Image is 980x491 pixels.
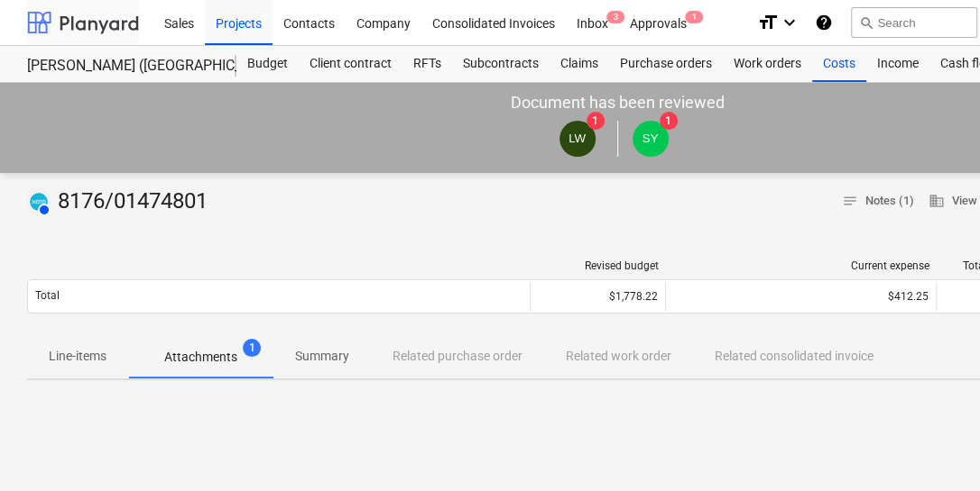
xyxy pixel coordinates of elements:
[812,46,866,82] a: Costs
[550,46,609,82] a: Claims
[587,112,605,130] span: 1
[866,46,929,82] a: Income
[236,46,299,82] a: Budget
[27,187,215,216] div: 8176/01474801
[859,15,874,30] span: search
[606,11,624,23] span: 3
[673,259,929,272] div: Current expense
[660,112,678,130] span: 1
[842,193,858,209] span: notes
[842,191,914,212] span: Notes (1)
[35,288,60,304] p: Total
[530,282,665,311] div: $1,778.22
[511,92,725,114] p: Document has been reviewed
[851,7,977,38] button: Search
[30,193,48,211] img: xero.svg
[569,132,586,145] span: LW
[929,193,945,209] span: business
[27,57,215,76] div: [PERSON_NAME] ([GEOGRAPHIC_DATA] 289 CAT 4 Refurb)
[673,290,929,303] div: $412.25
[402,46,452,82] a: RFTs
[49,347,106,366] p: Line-items
[299,46,402,82] a: Client contract
[609,46,723,82] a: Purchase orders
[643,132,659,145] span: SY
[243,339,261,357] span: 1
[757,12,779,33] i: format_size
[815,12,833,33] i: Knowledge base
[452,46,550,82] a: Subcontracts
[295,347,349,366] p: Summary
[538,259,659,272] div: Revised budget
[685,11,703,23] span: 1
[559,121,596,157] div: Luaun Wust
[27,187,51,216] div: Invoice has been synced with Xero and its status is currently AUTHORISED
[723,46,812,82] a: Work orders
[890,405,980,491] iframe: Chat Widget
[779,12,800,33] i: keyboard_arrow_down
[633,121,669,157] div: Stephen Young
[164,348,237,367] p: Attachments
[835,187,921,215] button: Notes (1)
